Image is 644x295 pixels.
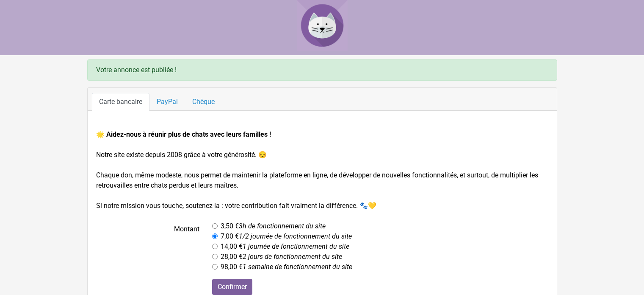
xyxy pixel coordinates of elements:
[239,222,326,230] i: 3h de fonctionnement du site
[221,242,349,252] label: 14,00 €
[92,93,149,111] a: Carte bancaire
[185,93,222,111] a: Chèque
[221,252,342,262] label: 28,00 €
[221,262,352,272] label: 98,00 €
[149,93,185,111] a: PayPal
[243,242,349,250] i: 1 journée de fonctionnement du site
[221,221,326,231] label: 3,50 €
[243,253,342,261] i: 2 jours de fonctionnement du site
[239,232,352,240] i: 1/2 journée de fonctionnement du site
[212,279,252,295] input: Confirmer
[96,130,271,138] strong: 🌟 Aidez-nous à réunir plus de chats avec leurs familles !
[221,231,352,242] label: 7,00 €
[243,263,352,271] i: 1 semaine de fonctionnement du site
[90,221,206,272] label: Montant
[87,59,557,81] div: Votre annonce est publiée !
